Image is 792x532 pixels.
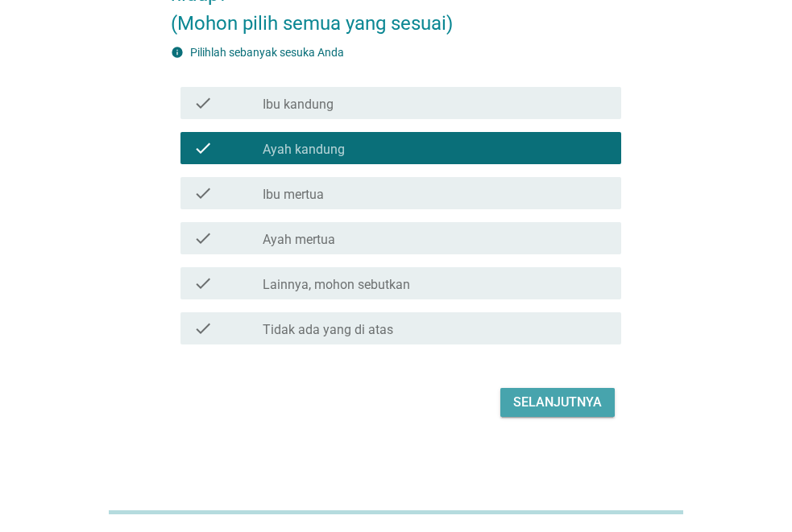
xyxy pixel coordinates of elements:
i: check [193,138,213,158]
i: check [193,93,213,113]
label: Ibu kandung [263,97,334,113]
label: Tidak ada yang di atas [263,322,393,338]
i: check [193,319,213,338]
i: check [193,274,213,293]
label: Lainnya, mohon sebutkan [263,277,410,293]
button: Selanjutnya [500,388,615,417]
i: check [193,184,213,203]
i: info [171,46,184,59]
label: Ibu mertua [263,187,324,203]
label: Pilihlah sebanyak sesuka Anda [190,46,344,59]
label: Ayah kandung [263,142,345,158]
i: check [193,229,213,248]
div: Selanjutnya [513,393,602,412]
label: Ayah mertua [263,232,335,248]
